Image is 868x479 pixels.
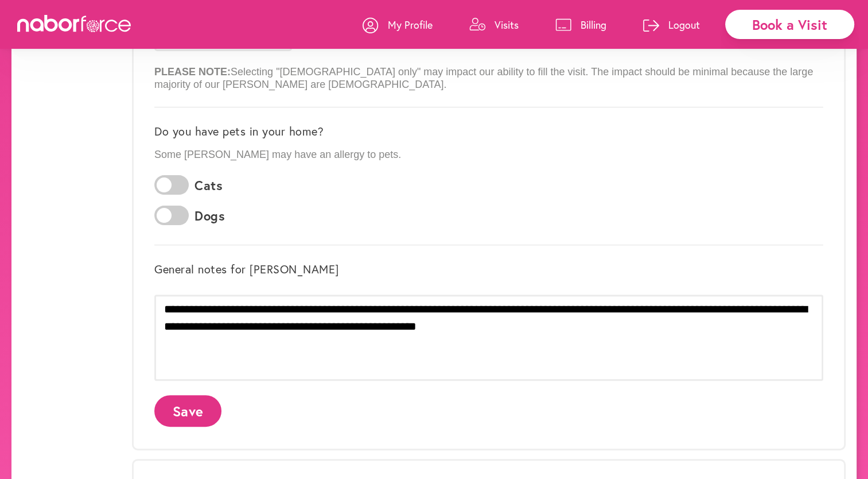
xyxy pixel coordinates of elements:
div: Book a Visit [725,10,854,39]
label: Cats [194,178,223,193]
p: My Profile [388,18,433,32]
a: My Profile [363,7,433,42]
a: Logout [643,7,700,42]
label: Dogs [194,208,225,223]
button: Save [154,395,221,427]
p: Selecting "[DEMOGRAPHIC_DATA] only" may impact our ability to fill the visit. The impact should b... [154,57,823,91]
label: General notes for [PERSON_NAME] [154,262,339,276]
a: Visits [469,7,519,42]
a: Billing [555,7,606,42]
b: PLEASE NOTE: [154,66,231,78]
p: Visits [495,18,519,32]
p: Some [PERSON_NAME] may have an allergy to pets. [154,149,823,161]
p: Logout [668,18,700,32]
label: Do you have pets in your home? [154,125,324,138]
p: Billing [581,18,606,32]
